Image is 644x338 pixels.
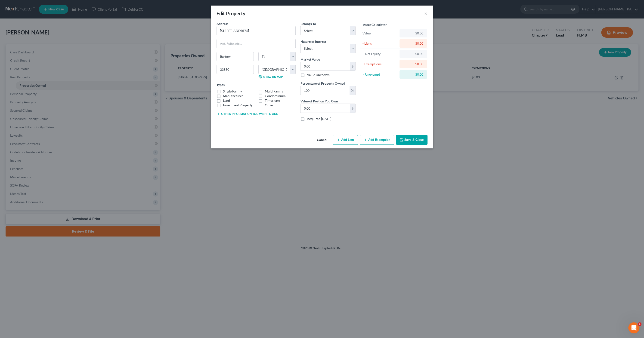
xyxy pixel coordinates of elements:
[628,322,639,333] iframe: Intercom live chat
[223,94,244,98] label: Manufactured
[403,31,423,36] div: $0.00
[217,82,225,87] label: Types
[362,72,397,77] div: = Unexempt
[217,65,254,74] input: Enter zip...
[363,22,387,27] label: Asset Calculator
[265,98,280,103] label: Timeshare
[223,89,242,94] label: Single Family
[362,31,397,36] div: Value
[362,52,397,56] div: = Net Equity
[258,75,283,79] a: Show on Map
[424,11,427,16] button: ×
[360,135,394,145] button: Add Exemption
[403,62,423,66] div: $0.00
[223,98,230,103] label: Land
[350,104,355,113] div: $
[300,57,320,62] label: Market Value
[333,135,358,145] button: Add Lien
[638,322,641,326] span: 1
[307,117,331,121] label: Acquired [DATE]
[223,103,253,108] label: Investment Property
[300,81,345,86] label: Percentage of Property Owned
[396,135,427,145] button: Save & Close
[217,22,228,26] span: Address
[403,72,423,77] div: $0.00
[265,89,283,94] label: Multi Family
[350,86,355,95] div: %
[300,86,350,95] input: 0.00
[217,112,278,116] button: Other information you wish to add
[403,52,423,56] div: $0.00
[313,135,331,145] button: Cancel
[217,26,295,35] input: Enter address...
[217,10,245,17] div: Edit Property
[300,99,338,104] label: Value of Portion You Own
[362,41,397,46] div: - Liens
[217,52,254,61] input: Enter city...
[300,39,326,44] label: Nature of Interest
[217,39,295,48] input: Apt, Suite, etc...
[362,62,397,66] div: - Exemptions
[300,22,316,26] span: Belongs To
[307,73,329,77] label: Value Unknown
[403,41,423,46] div: $0.00
[265,94,286,98] label: Condominium
[300,104,350,113] input: 0.00
[265,103,273,108] label: Other
[350,62,355,71] div: $
[300,62,350,71] input: 0.00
